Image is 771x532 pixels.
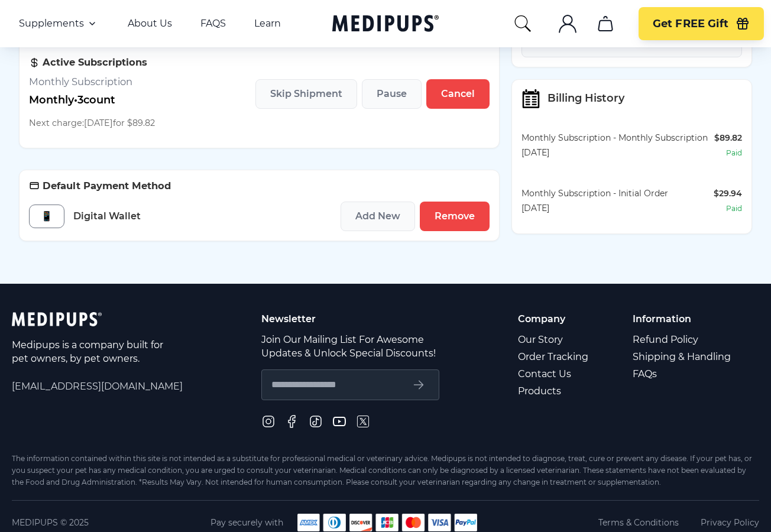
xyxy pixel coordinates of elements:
button: Get FREE Gift [639,7,764,40]
div: [DATE] [521,147,714,159]
button: Pause [362,79,422,109]
span: [EMAIL_ADDRESS][DOMAIN_NAME] [12,379,183,393]
h3: Active Subscriptions [29,56,155,69]
div: Monthly Subscription - Monthly Subscription [521,132,714,144]
button: Skip Shipment [255,79,357,109]
p: Join Our Mailing List For Awesome Updates & Unlock Special Discounts! [261,333,439,360]
span: Digital Wallet [73,210,141,222]
a: FAQs [633,365,733,382]
button: Cancel [426,79,490,109]
span: Remove [435,210,475,222]
a: Products [518,382,590,400]
p: Newsletter [261,312,439,326]
a: About Us [128,18,172,30]
a: Learn [254,18,281,30]
span: Get FREE Gift [653,17,728,31]
a: Medipups [332,12,439,37]
div: paid [726,202,742,215]
a: Shipping & Handling [633,348,733,365]
h3: Default Payment Method [29,180,490,192]
p: Company [518,312,590,326]
div: The information contained within this site is not intended as a substitute for professional medic... [12,453,759,488]
span: Add New [355,210,400,222]
h3: Monthly Subscription [29,76,155,88]
a: Privacy Policy [701,517,759,528]
a: Refund Policy [633,331,733,348]
a: Terms & Conditions [598,517,679,528]
button: cart [591,9,620,38]
button: account [553,9,582,38]
a: FAQS [200,18,226,30]
button: Supplements [19,17,99,31]
button: Remove [420,202,490,231]
p: Next charge: [DATE] for $89.82 [29,117,155,129]
div: $29.94 [714,187,742,200]
a: Our Story [518,331,590,348]
p: Information [633,312,733,326]
span: Medipups © 2025 [12,517,89,528]
p: Medipups is a company built for pet owners, by pet owners. [12,338,166,365]
span: Skip Shipment [270,88,342,100]
img: payment methods [297,514,477,531]
button: search [513,14,532,33]
span: Cancel [441,88,475,100]
button: Add New [341,202,415,231]
p: Monthly • 3 count [29,94,155,106]
span: Pay securely with [210,517,283,528]
div: 📱 [29,205,64,228]
div: [DATE] [521,202,714,215]
span: Pause [377,88,407,100]
h3: Billing History [548,92,624,105]
a: Order Tracking [518,348,590,365]
div: paid [726,147,742,159]
div: $89.82 [714,132,742,144]
div: Monthly Subscription - Initial Order [521,187,714,200]
span: Supplements [19,18,84,30]
a: Contact Us [518,365,590,382]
